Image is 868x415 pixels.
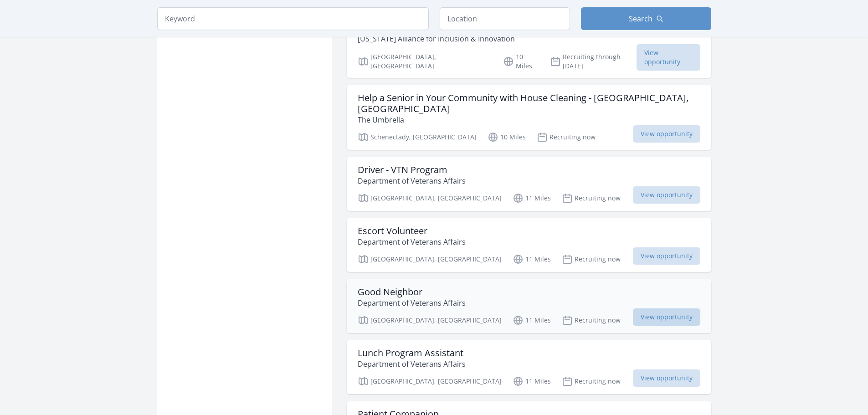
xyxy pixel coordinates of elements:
a: Escort Volunteer Department of Veterans Affairs [GEOGRAPHIC_DATA], [GEOGRAPHIC_DATA] 11 Miles Rec... [347,218,711,272]
p: 11 Miles [513,193,551,204]
p: Department of Veterans Affairs [358,359,466,369]
span: View opportunity [633,247,700,265]
span: View opportunity [633,369,700,387]
p: [GEOGRAPHIC_DATA], [GEOGRAPHIC_DATA] [358,52,493,71]
input: Location [440,7,570,30]
p: Department of Veterans Affairs [358,175,466,186]
p: Department of Veterans Affairs [358,236,466,247]
p: 10 Miles [488,132,526,143]
input: Keyword [157,7,429,30]
h3: Good Neighbor [358,287,466,297]
p: Recruiting now [537,132,596,143]
p: 11 Miles [513,376,551,387]
p: Recruiting now [562,254,621,265]
p: [GEOGRAPHIC_DATA], [GEOGRAPHIC_DATA] [358,193,502,204]
button: Search [581,7,711,30]
span: Search [629,13,652,24]
span: View opportunity [633,186,700,204]
p: The Umbrella [358,114,700,125]
p: 11 Miles [513,315,551,326]
a: Good Neighbor Department of Veterans Affairs [GEOGRAPHIC_DATA], [GEOGRAPHIC_DATA] 11 Miles Recrui... [347,279,711,333]
p: Recruiting through [DATE] [550,52,637,71]
span: View opportunity [633,308,700,326]
span: View opportunity [633,125,700,143]
p: Recruiting now [562,315,621,326]
a: Data Collection Plan for [US_STATE] Alliance for Inclusion & Innovation [US_STATE] Alliance for I... [347,15,711,78]
p: Recruiting now [562,193,621,204]
p: [GEOGRAPHIC_DATA], [GEOGRAPHIC_DATA] [358,376,502,387]
p: Schenectady, [GEOGRAPHIC_DATA] [358,132,477,143]
span: View opportunity [637,44,700,71]
h3: Help a Senior in Your Community with House Cleaning - [GEOGRAPHIC_DATA], [GEOGRAPHIC_DATA] [358,92,700,114]
p: 11 Miles [513,254,551,265]
a: Lunch Program Assistant Department of Veterans Affairs [GEOGRAPHIC_DATA], [GEOGRAPHIC_DATA] 11 Mi... [347,340,711,394]
p: Department of Veterans Affairs [358,297,466,308]
h3: Escort Volunteer [358,225,466,236]
p: [GEOGRAPHIC_DATA], [GEOGRAPHIC_DATA] [358,254,502,265]
a: Driver - VTN Program Department of Veterans Affairs [GEOGRAPHIC_DATA], [GEOGRAPHIC_DATA] 11 Miles... [347,157,711,211]
h3: Driver - VTN Program [358,164,466,175]
a: Help a Senior in Your Community with House Cleaning - [GEOGRAPHIC_DATA], [GEOGRAPHIC_DATA] The Um... [347,85,711,150]
h3: Lunch Program Assistant [358,348,466,359]
p: 10 Miles [503,52,539,71]
p: [US_STATE] Alliance for Inclusion & Innovation [358,33,654,44]
p: Recruiting now [562,376,621,387]
p: [GEOGRAPHIC_DATA], [GEOGRAPHIC_DATA] [358,315,502,326]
